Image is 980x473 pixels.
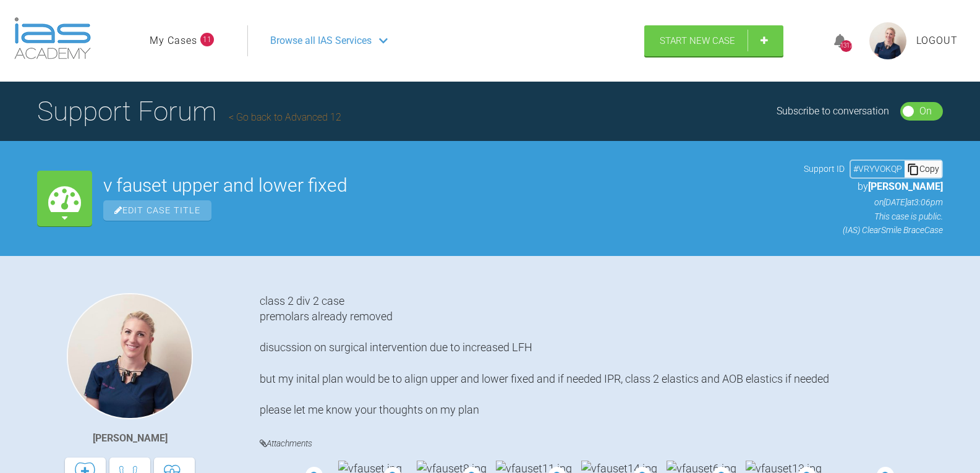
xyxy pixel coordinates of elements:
span: Support ID [804,162,845,176]
div: # VRYVOKQP [851,162,905,176]
span: Browse all IAS Services [270,33,372,49]
img: logo-light.3e3ef733.png [14,17,91,59]
div: 1317 [840,40,852,52]
div: On [919,103,932,119]
a: Go back to Advanced 12 [229,111,341,123]
span: Start New Case [660,35,735,46]
h4: Attachments [260,436,943,451]
a: Logout [916,33,958,49]
p: on [DATE] at 3:06pm [804,195,943,209]
img: profile.png [869,22,906,59]
a: Start New Case [644,25,783,56]
span: 11 [200,33,214,46]
img: Olivia Nixon [67,293,193,419]
p: This case is public. [804,210,943,223]
p: (IAS) ClearSmile Brace Case [804,223,943,237]
div: [PERSON_NAME] [93,430,168,446]
span: Edit Case Title [103,200,211,221]
h1: Support Forum [37,90,341,133]
div: Subscribe to conversation [777,103,889,119]
p: by [804,179,943,195]
a: My Cases [150,33,197,49]
div: class 2 div 2 case premolars already removed disucssion on surgical intervention due to increased... [260,293,943,418]
span: [PERSON_NAME] [868,181,943,192]
h2: v fauset upper and lower fixed [103,176,793,195]
div: Copy [905,161,942,177]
